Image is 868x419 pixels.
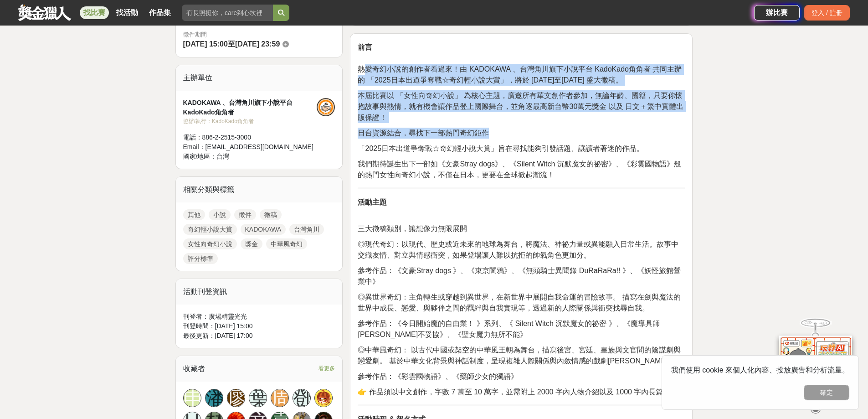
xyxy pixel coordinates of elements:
a: 周 [271,389,289,407]
a: 葉 [249,389,267,407]
strong: 前言 [358,43,372,51]
button: 確定 [804,385,849,400]
span: 「2025日本出道爭奪戰☆奇幻輕小說大賞」旨在尋找能夠引發話題、讓讀者著迷的作品。 [358,145,644,152]
span: 我們期待誕生出下一部如《文豪Stray dogs》、《Silent Witch 沉默魔女的祕密》、《彩雲國物語》般的熱門女性向奇幻小說，不僅在日本，更要在全球掀起潮流！ [358,160,681,179]
a: 辦比賽 [754,5,800,21]
span: 收藏者 [183,365,205,372]
a: 中華風奇幻 [266,238,307,249]
span: 參考作品：《文豪Stray dogs 》、《東京闇鴉》、《無頭騎士異聞錄 DuRaRaRa!! 》、《妖怪旅館營業中》 [358,267,681,285]
span: 國家/地區： [183,153,217,160]
a: 徵稿 [260,209,282,220]
a: 鄧 [293,389,311,407]
div: 電話： 886-2-2515-3000 [183,133,317,142]
a: Avatar [314,389,333,407]
span: 至 [228,40,235,48]
div: KADOKAWA 、台灣角川旗下小說平台 KadoKado角角者 [183,98,317,117]
span: 👉 作品須以中文創作，字數 7 萬至 10 萬字，並需附上 2000 字內人物介紹以及 1000 字內長篇綱要。 [358,388,685,396]
div: 登入 / 註冊 [804,5,850,21]
span: 台灣 [216,153,229,160]
a: 其他 [183,209,205,220]
strong: 活動主題 [358,198,387,206]
div: 最後更新： [DATE] 17:00 [183,331,335,341]
span: 本屆比賽以 「女性向奇幻小說」 為核心主題，廣邀所有華文創作者參加，無論年齡、國籍，只要你懷抱故事與熱情，就有機會讓作品登上國際舞台，並角逐最高新台幣30萬元獎金 以及 日文＋繁中實體出版保證！ [358,92,683,121]
a: 廖 [227,389,245,407]
span: [DATE] 23:59 [235,40,280,48]
a: 找比賽 [80,6,109,19]
div: 活動刊登資訊 [176,279,343,305]
span: [DATE] 15:00 [183,40,228,48]
span: 三大徵稿類別，讓想像力無限展開 [358,225,467,233]
span: 參考作品：《今日開始魔的自由業！ 》系列、《 Silent Witch 沉默魔女的祕密 》、《魔導具師[PERSON_NAME]不妥協》、《聖女魔力無所不能》 [358,320,659,338]
span: ◎異世界奇幻：主角轉生或穿越到異世界，在新世界中展開自我命運的冒險故事。 描寫在劍與魔法的世界中成長、戀愛、與夥伴之間的羈絆與自我實現等，透過新的人際關係與衝突找尋自我。 [358,293,680,312]
div: Email： [EMAIL_ADDRESS][DOMAIN_NAME] [183,142,317,152]
span: 看更多 [318,363,335,373]
a: 評分標準 [183,253,218,264]
div: 主辦單位 [176,65,343,91]
a: 潘 [205,389,223,407]
span: ◎中華風奇幻： 以古代中國或架空的中華風王朝為舞台，描寫後宮、宮廷、皇族與文官間的陰謀劇與戀愛劇。 基於中華文化背景與神話制度，呈現複雜人際關係與內斂情感的戲劇[PERSON_NAME]。 [358,346,680,365]
a: 作品集 [145,6,175,19]
a: 台灣角川 [289,224,324,235]
a: 奇幻輕小說大賞 [183,224,237,235]
a: 申 [183,389,201,407]
div: 相關分類與標籤 [176,177,343,202]
div: 刊登者： 廣場精靈光光 [183,312,335,321]
img: Avatar [315,389,332,407]
input: 有長照挺你，care到心坎裡！青春出手，拍出照顧 影音徵件活動 [182,5,273,21]
span: 日台資源結合，尋找下一部熱門奇幻鉅作 [358,129,489,137]
img: d2146d9a-e6f6-4337-9592-8cefde37ba6b.png [779,329,852,389]
span: 熱愛奇幻小說的創作者看過來！由 KADOKAWA 、台灣角川旗下小說平台 KadoKado角角者 共同主辦的 「2025日本出道爭奪戰☆奇幻輕小說大賞」，將於 [DATE]至[DATE] 盛大徵稿。 [358,65,682,84]
a: 女性向奇幻小說 [183,238,237,249]
a: 小說 [209,209,231,220]
span: 我們使用 cookie 來個人化內容、投放廣告和分析流量。 [671,366,849,374]
a: 找活動 [113,6,142,19]
a: KADOKAWA [241,224,286,235]
span: ◎現代奇幻：以現代、歷史或近未來的地球為舞台，將魔法、神祕力量或異能融入日常生活。故事中交織友情、對立與情感衝突，如果登場讓人難以抗拒的帥氣角色更加分。 [358,240,678,259]
a: 獎金 [241,238,262,249]
div: 刊登時間： [DATE] 15:00 [183,321,335,331]
span: 參考作品：《彩雲國物語》、《藥師少女的獨語》 [358,372,518,380]
span: 徵件期間 [183,31,207,38]
div: 協辦/執行： KadoKado角角者 [183,117,317,125]
a: 徵件 [234,209,256,220]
